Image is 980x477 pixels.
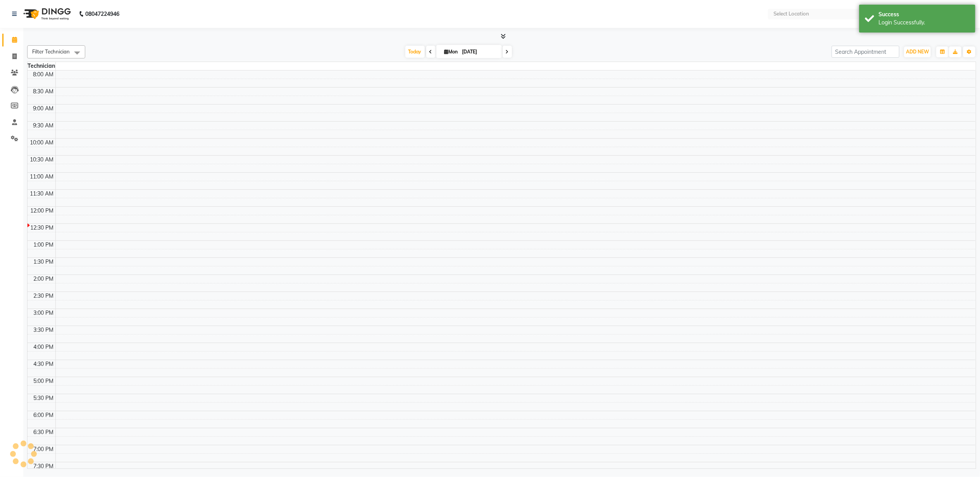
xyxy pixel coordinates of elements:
div: 10:00 AM [29,139,55,147]
div: 6:00 PM [32,411,55,419]
span: Mon [443,49,460,55]
div: 7:30 PM [32,462,55,470]
div: 5:30 PM [32,394,55,402]
div: 9:00 AM [32,105,55,113]
div: Success [878,10,970,19]
div: 8:00 AM [32,70,55,79]
div: 12:00 PM [29,207,55,215]
input: Search Appointment [832,46,899,58]
div: 2:30 PM [32,292,55,300]
span: Filter Technician [32,48,70,55]
div: 3:00 PM [32,309,55,317]
div: 11:30 AM [29,190,55,198]
div: 7:00 PM [32,445,55,453]
div: Login Successfully. [878,19,970,27]
div: 1:30 PM [32,258,55,266]
div: Select Location [773,10,809,18]
span: ADD NEW [906,49,929,55]
b: 08047224946 [85,3,119,25]
div: 9:30 AM [32,122,55,130]
img: logo [20,3,73,25]
div: 12:30 PM [29,224,55,232]
div: 11:00 AM [29,173,55,181]
div: 8:30 AM [32,88,55,96]
div: 1:00 PM [32,241,55,249]
div: 10:30 AM [29,156,55,164]
div: 4:30 PM [32,360,55,368]
span: Today [405,46,425,58]
div: Technician [28,62,55,70]
input: 2025-09-01 [460,46,499,58]
div: 2:00 PM [32,275,55,283]
button: ADD NEW [904,46,931,57]
div: 4:00 PM [32,343,55,351]
div: 6:30 PM [32,428,55,436]
div: 3:30 PM [32,326,55,334]
div: 5:00 PM [32,377,55,385]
